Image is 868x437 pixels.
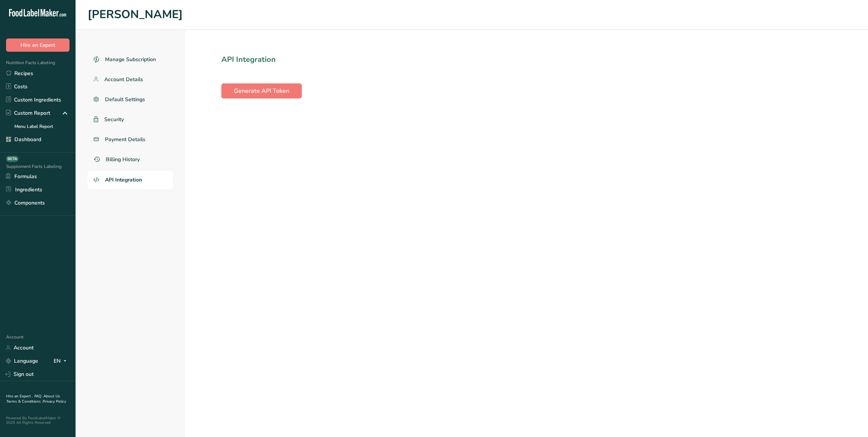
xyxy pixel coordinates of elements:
[6,416,70,425] div: Powered By FoodLabelMaker © 2025 All Rights Reserved
[6,38,70,52] button: Hire an Expert
[105,135,145,143] span: Payment Details
[6,156,19,162] div: BETA
[221,54,832,65] h1: API Integration
[88,131,173,148] a: Payment Details
[6,394,60,404] a: About Us .
[88,111,173,128] a: Security
[234,86,289,95] span: Generate API Token
[88,171,173,189] a: API Integration
[221,83,302,98] button: Generate API Token
[6,399,43,404] a: Terms & Conditions .
[88,91,173,108] a: Default Settings
[43,399,66,404] a: Privacy Policy
[6,109,50,117] div: Custom Report
[88,6,856,23] h1: [PERSON_NAME]
[106,155,140,163] span: Billing History
[104,75,143,83] span: Account Details
[88,151,173,168] a: Billing History
[34,394,43,399] a: FAQ .
[88,51,173,68] a: Manage Subscription
[54,357,70,366] div: EN
[6,394,33,399] a: Hire an Expert .
[105,176,142,184] span: API Integration
[105,95,145,103] span: Default Settings
[6,354,38,368] a: Language
[88,71,173,88] a: Account Details
[104,115,124,123] span: Security
[105,55,156,63] span: Manage Subscription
